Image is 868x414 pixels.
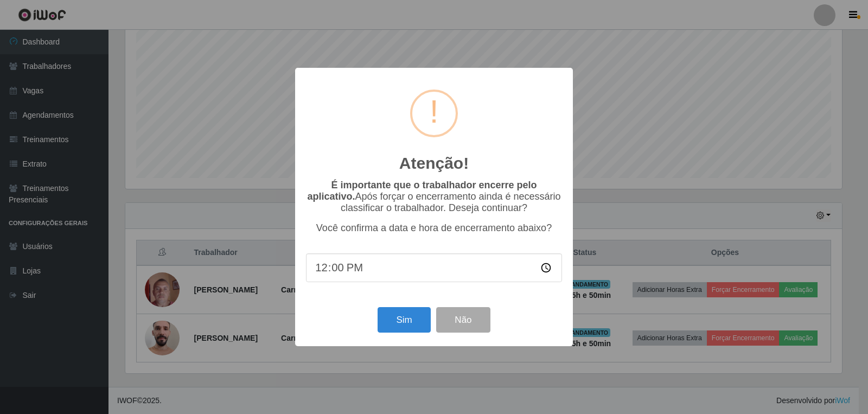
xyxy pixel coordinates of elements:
[307,180,537,202] b: É importante que o trabalhador encerre pelo aplicativo.
[378,307,430,333] button: Sim
[436,307,490,333] button: Não
[399,154,469,173] h2: Atenção!
[306,180,562,214] p: Após forçar o encerramento ainda é necessário classificar o trabalhador. Deseja continuar?
[306,222,562,234] p: Você confirma a data e hora de encerramento abaixo?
